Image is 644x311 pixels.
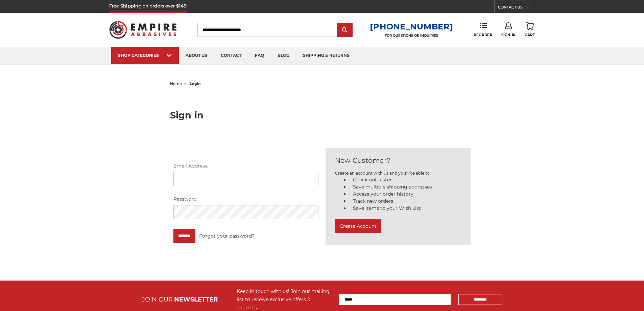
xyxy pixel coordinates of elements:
[296,47,356,64] a: shipping & returns
[190,81,201,86] span: login
[271,47,296,64] a: blog
[170,111,474,120] h1: Sign in
[474,22,492,37] a: Reorder
[474,33,492,37] span: Reorder
[349,191,461,198] li: Access your order history
[349,198,461,205] li: Track new orders
[173,162,318,170] label: Email Address:
[338,23,352,37] input: Submit
[109,17,177,43] img: Empire Abrasives
[335,155,461,165] h2: New Customer?
[214,47,248,64] a: contact
[335,225,381,231] a: Create Account
[248,47,271,64] a: faq
[498,3,535,13] a: CONTACT US
[501,33,516,37] span: Sign In
[525,33,535,37] span: Cart
[179,47,214,64] a: about us
[335,170,461,176] p: Create an account with us and you'll be able to:
[370,34,453,38] p: FOR QUESTIONS OR INQUIRIES
[118,53,172,58] div: SHOP CATEGORIES
[199,232,255,240] a: Forgot your password?
[170,81,182,86] a: home
[335,219,381,233] button: Create Account
[349,205,461,212] li: Save items to your Wish List
[174,296,218,303] span: NEWSLETTER
[370,22,453,31] a: [PHONE_NUMBER]
[349,176,461,183] li: Check out faster
[142,296,173,303] span: JOIN OUR
[173,196,318,203] label: Password:
[349,183,461,191] li: Save multiple shipping addresses
[525,22,535,37] a: Cart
